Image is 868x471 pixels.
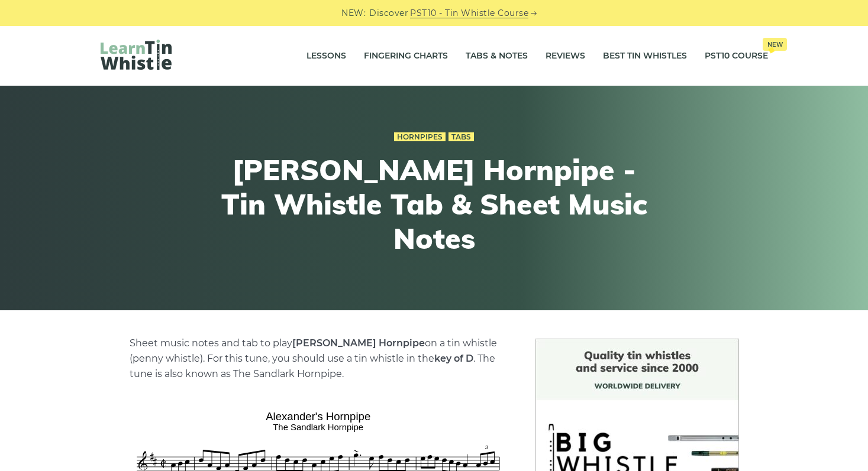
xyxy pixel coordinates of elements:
a: Hornpipes [394,132,446,142]
h1: [PERSON_NAME] Hornpipe - Tin Whistle Tab & Sheet Music Notes [217,153,652,255]
img: LearnTinWhistle.com [101,40,172,70]
a: PST10 CourseNew [705,41,768,71]
a: Tabs & Notes [466,41,528,71]
strong: [PERSON_NAME] Hornpipe [292,337,425,349]
a: Best Tin Whistles [603,41,687,71]
a: Lessons [306,41,346,71]
a: Fingering Charts [364,41,448,71]
p: Sheet music notes and tab to play on a tin whistle (penny whistle). For this tune, you should use... [130,336,507,382]
strong: key of D [434,353,473,364]
span: New [763,38,787,51]
a: Tabs [448,132,474,142]
a: Reviews [546,41,585,71]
